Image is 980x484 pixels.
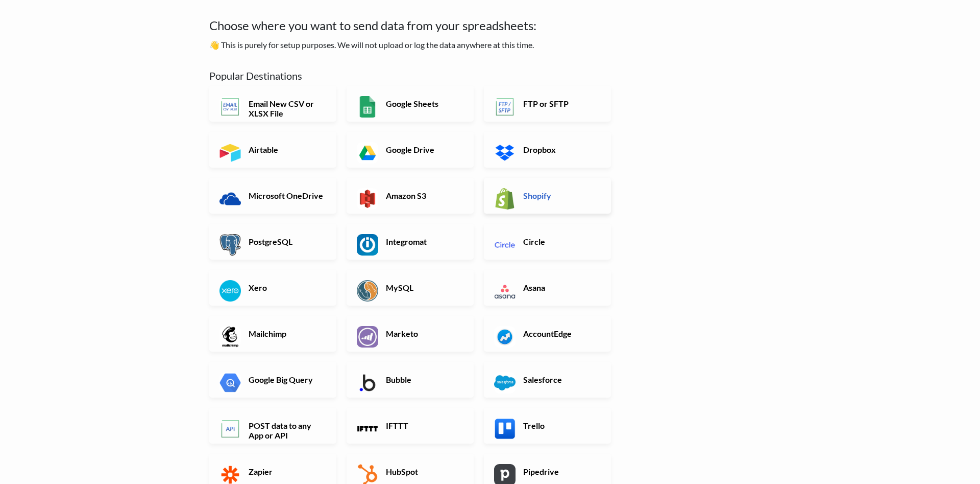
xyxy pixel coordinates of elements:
h6: AccountEdge [521,329,601,338]
a: Integromat [347,224,474,260]
img: Email New CSV or XLSX File App & API [219,96,241,118]
h6: Email New CSV or XLSX File [246,99,326,118]
h6: Pipedrive [521,467,601,476]
a: Google Drive [347,132,474,168]
h6: Trello [521,421,601,430]
h6: Zapier [246,467,326,476]
img: AccountEdge App & API [494,326,516,348]
img: Amazon S3 App & API [357,188,378,210]
h6: Integromat [383,237,463,246]
img: Salesforce App & API [494,372,516,394]
a: MySQL [347,270,474,306]
img: Google Drive App & API [357,142,378,164]
h6: HubSpot [383,467,463,476]
img: Trello App & API [494,418,516,440]
a: FTP or SFTP [484,86,611,122]
a: Marketo [347,316,474,352]
a: PostgreSQL [209,224,336,260]
a: Email New CSV or XLSX File [209,86,336,122]
h6: Microsoft OneDrive [246,191,326,200]
h6: IFTTT [383,421,463,430]
h6: Asana [521,283,601,292]
h6: Google Big Query [246,375,326,384]
img: MySQL App & API [357,280,378,302]
a: Asana [484,270,611,306]
img: PostgreSQL App & API [219,234,241,256]
h6: Marketo [383,329,463,338]
h6: Circle [521,237,601,246]
p: 👋 This is purely for setup purposes. We will not upload or log the data anywhere at this time. [209,39,625,51]
img: POST data to any App or API App & API [219,418,241,440]
img: IFTTT App & API [357,418,378,440]
iframe: Drift Widget Chat Controller [929,433,968,472]
a: Xero [209,270,336,306]
h6: Mailchimp [246,329,326,338]
img: Microsoft OneDrive App & API [219,188,241,210]
a: Circle [484,224,611,260]
img: Shopify App & API [494,188,516,210]
h6: Airtable [246,145,326,154]
h6: Amazon S3 [383,191,463,200]
a: Amazon S3 [347,178,474,214]
img: Asana App & API [494,280,516,302]
a: Microsoft OneDrive [209,178,336,214]
a: Bubble [347,362,474,398]
a: Shopify [484,178,611,214]
h6: Google Drive [383,145,463,154]
a: Airtable [209,132,336,168]
h6: Bubble [383,375,463,384]
img: Marketo App & API [357,326,378,348]
h6: Shopify [521,191,601,200]
h4: Choose where you want to send data from your spreadsheets: [209,16,625,35]
a: AccountEdge [484,316,611,352]
img: Mailchimp App & API [219,326,241,348]
a: POST data to any App or API [209,408,336,444]
h6: FTP or SFTP [521,99,601,108]
img: Google Big Query App & API [219,372,241,394]
a: Google Sheets [347,86,474,122]
a: Salesforce [484,362,611,398]
img: Airtable App & API [219,142,241,164]
h6: Salesforce [521,375,601,384]
a: Mailchimp [209,316,336,352]
h6: Google Sheets [383,99,463,108]
h6: Dropbox [521,145,601,154]
a: Google Big Query [209,362,336,398]
h6: POST data to any App or API [246,421,326,440]
h6: MySQL [383,283,463,292]
a: IFTTT [347,408,474,444]
a: Dropbox [484,132,611,168]
img: Circle App & API [494,234,516,256]
h5: Popular Destinations [209,70,625,82]
img: Integromat App & API [357,234,378,256]
h6: Xero [246,283,326,292]
img: FTP or SFTP App & API [494,96,516,118]
a: Trello [484,408,611,444]
img: Bubble App & API [357,372,378,394]
h6: PostgreSQL [246,237,326,246]
img: Dropbox App & API [494,142,516,164]
img: Google Sheets App & API [357,96,378,118]
img: Xero App & API [219,280,241,302]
